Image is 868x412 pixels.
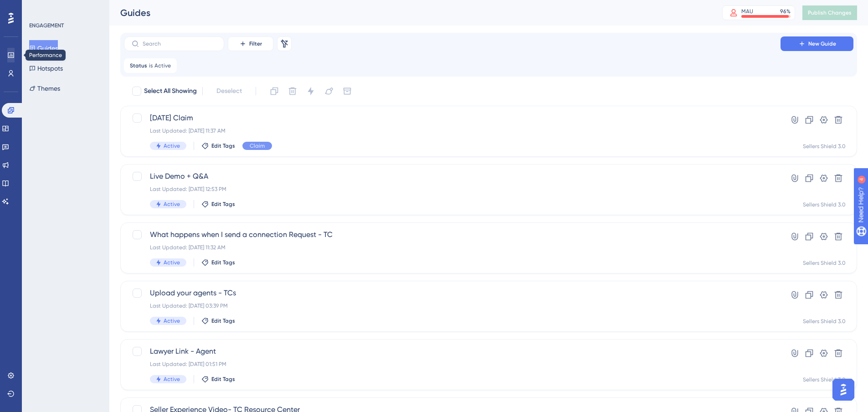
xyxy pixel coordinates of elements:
[803,259,846,267] div: Sellers Shield 3.0
[216,86,242,97] span: Deselect
[250,142,265,149] span: Claim
[249,40,262,47] span: Filter
[120,6,699,19] div: Guides
[149,62,153,69] span: is
[781,36,853,51] button: New Guide
[21,2,57,13] span: Need Help?
[29,22,64,29] div: ENGAGEMENT
[150,360,755,368] div: Last Updated: [DATE] 01:51 PM
[164,376,180,383] span: Active
[150,229,755,240] span: What happens when I send a connection Request - TC
[803,201,846,208] div: Sellers Shield 3.0
[201,317,235,324] button: Edit Tags
[63,5,66,12] div: 4
[29,60,63,77] button: Hotspots
[150,185,755,193] div: Last Updated: [DATE] 12:53 PM
[803,376,846,383] div: Sellers Shield 3.0
[150,113,755,124] span: [DATE] Claim
[802,5,857,20] button: Publish Changes
[201,142,235,149] button: Edit Tags
[29,40,58,57] button: Guides
[211,201,235,208] span: Edit Tags
[211,317,235,324] span: Edit Tags
[211,142,235,149] span: Edit Tags
[164,142,180,149] span: Active
[808,40,836,47] span: New Guide
[29,80,60,97] button: Themes
[780,8,791,15] div: 96 %
[211,259,235,266] span: Edit Tags
[803,143,846,150] div: Sellers Shield 3.0
[201,259,235,266] button: Edit Tags
[211,376,235,383] span: Edit Tags
[803,318,846,325] div: Sellers Shield 3.0
[201,376,235,383] button: Edit Tags
[150,127,755,134] div: Last Updated: [DATE] 11:37 AM
[150,346,755,357] span: Lawyer Link - Agent
[830,376,857,403] iframe: UserGuiding AI Assistant Launcher
[164,317,180,324] span: Active
[150,288,755,299] span: Upload your agents - TCs
[808,9,852,16] span: Publish Changes
[150,171,755,182] span: Live Demo + Q&A
[130,62,147,69] span: Status
[208,83,250,99] button: Deselect
[741,8,753,15] div: MAU
[144,86,197,97] span: Select All Showing
[164,201,180,208] span: Active
[228,36,273,51] button: Filter
[201,201,235,208] button: Edit Tags
[150,302,755,309] div: Last Updated: [DATE] 03:39 PM
[150,244,755,251] div: Last Updated: [DATE] 11:32 AM
[164,259,180,266] span: Active
[154,62,171,69] span: Active
[143,41,216,47] input: Search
